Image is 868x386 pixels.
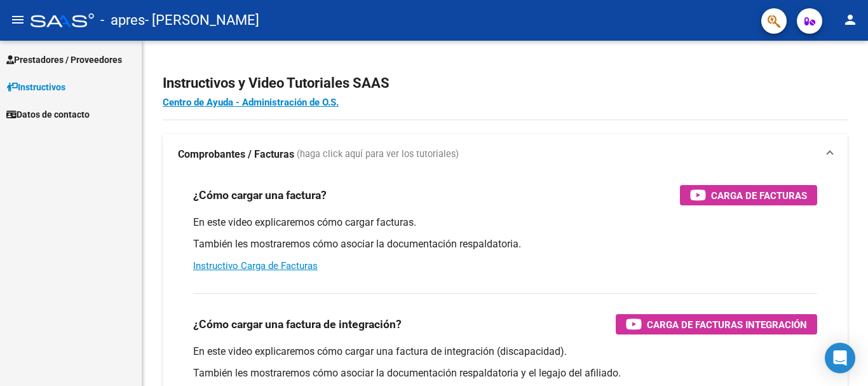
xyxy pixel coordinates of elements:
span: Prestadores / Proveedores [6,53,122,67]
div: Open Intercom Messenger [825,343,855,373]
span: - apres [100,6,145,34]
a: Instructivo Carga de Facturas [193,260,318,272]
p: En este video explicaremos cómo cargar una factura de integración (discapacidad). [193,345,817,359]
span: Carga de Facturas Integración [647,317,807,333]
span: - [PERSON_NAME] [145,6,259,34]
span: Carga de Facturas [711,188,807,203]
p: También les mostraremos cómo asociar la documentación respaldatoria y el legajo del afiliado. [193,366,817,380]
strong: Comprobantes / Facturas [178,148,294,162]
button: Carga de Facturas Integración [616,314,817,334]
h3: ¿Cómo cargar una factura de integración? [193,315,402,333]
h3: ¿Cómo cargar una factura? [193,186,327,204]
mat-icon: person [843,12,858,27]
p: También les mostraremos cómo asociar la documentación respaldatoria. [193,237,817,251]
h2: Instructivos y Video Tutoriales SAAS [163,71,848,95]
span: Datos de contacto [6,107,90,121]
p: En este video explicaremos cómo cargar facturas. [193,216,817,230]
button: Carga de Facturas [680,185,817,205]
span: Instructivos [6,80,65,94]
mat-expansion-panel-header: Comprobantes / Facturas (haga click aquí para ver los tutoriales) [163,134,848,175]
mat-icon: menu [10,12,25,27]
a: Centro de Ayuda - Administración de O.S. [163,97,339,108]
span: (haga click aquí para ver los tutoriales) [297,148,459,162]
